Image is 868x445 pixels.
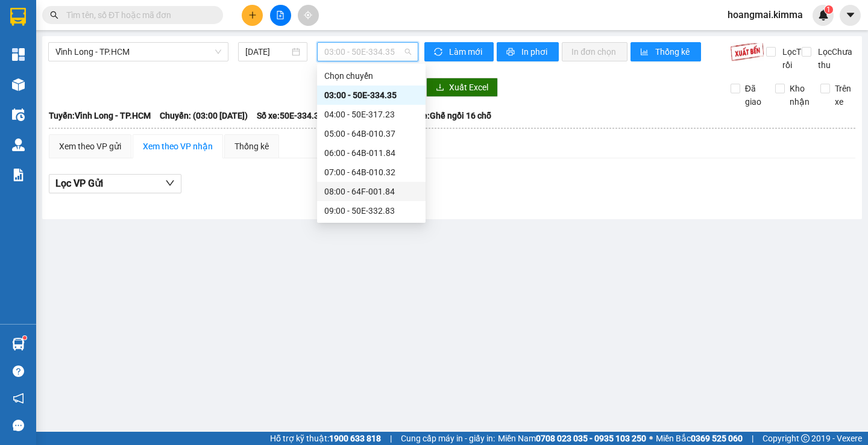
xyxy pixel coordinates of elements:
span: down [165,178,175,188]
div: 05:00 - 64B-010.37 [324,127,418,140]
strong: 0369 525 060 [691,434,743,443]
button: bar-chartThống kê [631,42,701,61]
button: In đơn chọn [562,42,627,61]
b: Tuyến: Vĩnh Long - TP.HCM [49,111,151,120]
span: Vĩnh Long - TP.HCM [55,43,221,61]
div: Xem theo VP nhận [143,140,213,153]
div: 09:00 - 50E-332.83 [324,204,418,217]
span: plus [248,11,257,19]
div: 07:00 - 64B-010.32 [324,166,418,179]
strong: 0708 023 035 - 0935 103 250 [536,434,646,443]
img: icon-new-feature [818,10,829,20]
span: | [752,432,753,445]
img: warehouse-icon [12,78,25,91]
img: solution-icon [12,169,25,181]
span: file-add [276,11,285,19]
div: Chọn chuyến [317,66,426,86]
div: 04:00 - 50E-317.23 [324,108,418,121]
button: file-add [270,5,291,26]
img: warehouse-icon [12,108,25,121]
span: notification [13,393,24,404]
img: warehouse-icon [12,338,25,350]
button: printerIn phơi [497,42,559,61]
span: Hỗ trợ kỹ thuật: [270,432,381,445]
span: message [13,420,24,431]
button: aim [298,5,319,26]
span: Thống kê [655,45,691,58]
span: printer [506,48,517,57]
button: syncLàm mới [424,42,494,61]
span: Kho nhận [785,82,814,108]
span: Số xe: 50E-334.35 [257,109,324,122]
span: caret-down [845,10,856,20]
span: In phơi [521,45,549,58]
button: plus [242,5,263,26]
img: logo-vxr [10,8,26,26]
span: question-circle [13,366,24,377]
span: Loại xe: Ghế ngồi 16 chỗ [400,109,491,122]
span: aim [304,11,312,19]
span: hoangmai.kimma [718,7,813,22]
span: Làm mới [449,45,484,58]
img: dashboard-icon [12,48,25,61]
div: 06:00 - 64B-011.84 [324,146,418,160]
div: Xem theo VP gửi [59,140,121,153]
div: 08:00 - 64F-001.84 [324,185,418,198]
span: Miền Bắc [656,432,743,445]
span: | [390,432,392,445]
span: Đã giao [740,82,766,108]
span: search [50,11,58,19]
img: 9k= [730,42,764,61]
span: Trên xe [830,82,856,108]
span: 03:00 - 50E-334.35 [324,43,411,61]
span: Miền Nam [498,432,646,445]
div: 03:00 - 50E-334.35 [324,89,418,102]
span: Cung cấp máy in - giấy in: [401,432,495,445]
span: bar-chart [640,48,650,57]
span: Lọc Chưa thu [813,45,855,72]
button: caret-down [840,5,861,26]
strong: 1900 633 818 [329,434,381,443]
span: copyright [801,434,810,443]
span: Lọc Thu rồi [778,45,813,72]
span: Chuyến: (03:00 [DATE]) [160,109,248,122]
input: Tìm tên, số ĐT hoặc mã đơn [66,8,209,22]
div: Thống kê [234,140,269,153]
div: Chọn chuyến [324,69,418,82]
span: 1 [826,5,831,14]
button: downloadXuất Excel [426,78,498,97]
img: warehouse-icon [12,138,25,151]
sup: 1 [825,5,833,14]
input: 11/09/2025 [245,45,289,58]
span: ⚪️ [649,436,653,441]
button: Lọc VP Gửi [49,174,181,193]
span: sync [434,48,444,57]
sup: 1 [23,336,27,340]
span: Lọc VP Gửi [55,176,103,191]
